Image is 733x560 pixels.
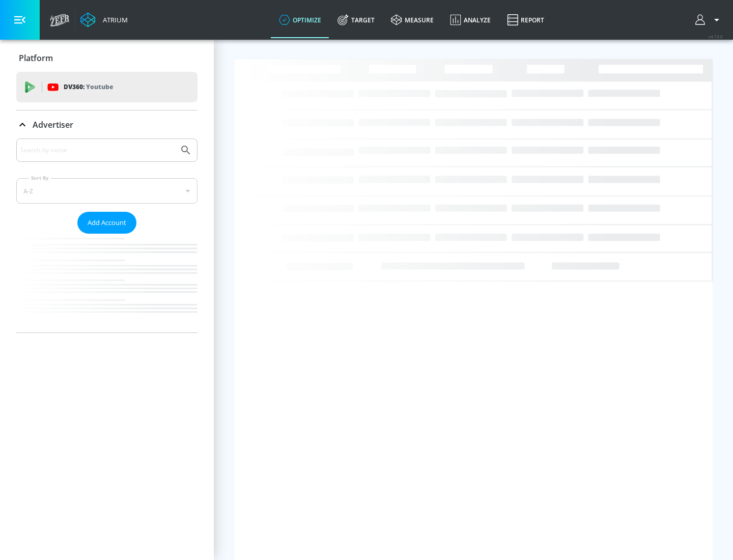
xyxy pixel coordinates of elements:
[16,44,198,72] div: Platform
[99,15,128,24] div: Atrium
[88,217,126,229] span: Add Account
[29,175,51,181] label: Sort By
[20,144,175,157] input: Search by name
[442,2,499,38] a: Analyze
[329,2,383,38] a: Target
[499,2,552,38] a: Report
[709,34,723,39] span: v 4.19.0
[383,2,442,38] a: measure
[19,52,53,64] p: Platform
[16,178,198,204] div: A-Z
[16,138,198,332] div: Advertiser
[77,212,136,234] button: Add Account
[86,81,113,92] p: Youtube
[16,110,198,139] div: Advertiser
[16,234,198,332] nav: list of Advertiser
[64,81,113,93] p: DV360:
[271,2,329,38] a: optimize
[33,119,73,130] p: Advertiser
[16,72,198,102] div: DV360: Youtube
[80,12,128,27] a: Atrium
